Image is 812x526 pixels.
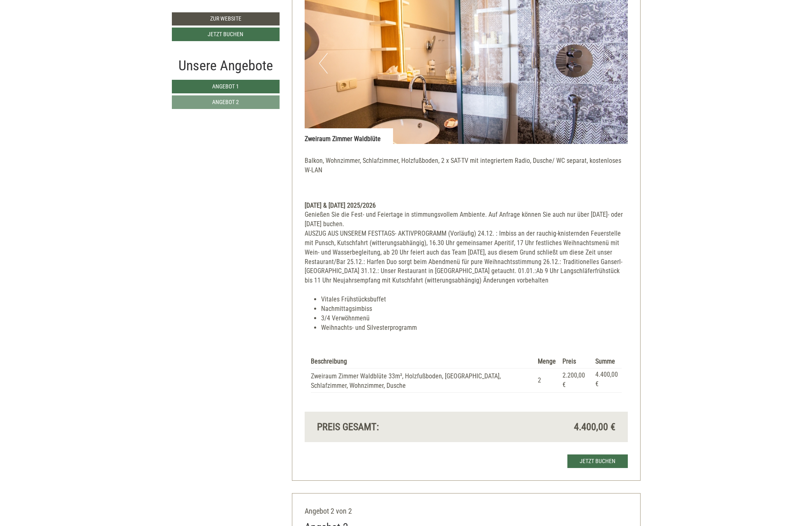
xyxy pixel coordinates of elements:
div: Unsere Angebote [172,56,280,76]
td: 4.400,00 € [592,368,622,393]
th: Menge [534,355,559,368]
span: Angebot 2 [212,99,239,105]
span: 4.400,00 € [574,420,615,434]
div: Preis gesamt: [311,420,466,434]
td: 2 [534,368,559,393]
li: Nachmittagsimbiss [321,304,628,314]
td: Zweiraum Zimmer Waldblüte 33m², Holzfußboden, [GEOGRAPHIC_DATA], Schlafzimmer, Wohnzimmer, Dusche [311,368,534,393]
p: Balkon, Wohnzimmer, Schlafzimmer, Holzfußboden, 2 x SAT-TV mit integriertem Radio, Dusche/ WC sep... [305,156,628,185]
li: Weihnachts- und Silvesterprogramm [321,323,628,333]
div: Zweiraum Zimmer Waldblüte [305,128,393,144]
li: 3/4 Verwöhnmenü [321,314,628,323]
button: Previous [319,53,328,74]
span: Angebot 2 von 2 [305,507,352,515]
span: Angebot 1 [212,83,239,90]
th: Beschreibung [311,355,534,368]
div: Genießen Sie die Fest- und Feiertage in stimmungsvollem Ambiente. Auf Anfrage können Sie auch nur... [305,210,628,285]
th: Summe [592,355,622,368]
a: Zur Website [172,12,280,25]
th: Preis [559,355,592,368]
button: Next [605,53,613,74]
a: Jetzt buchen [567,454,628,468]
div: [DATE] & [DATE] 2025/2026 [305,201,628,211]
a: Jetzt buchen [172,28,280,41]
span: 2.200,00 € [562,371,585,389]
li: Vitales Frühstücksbuffet [321,295,628,304]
